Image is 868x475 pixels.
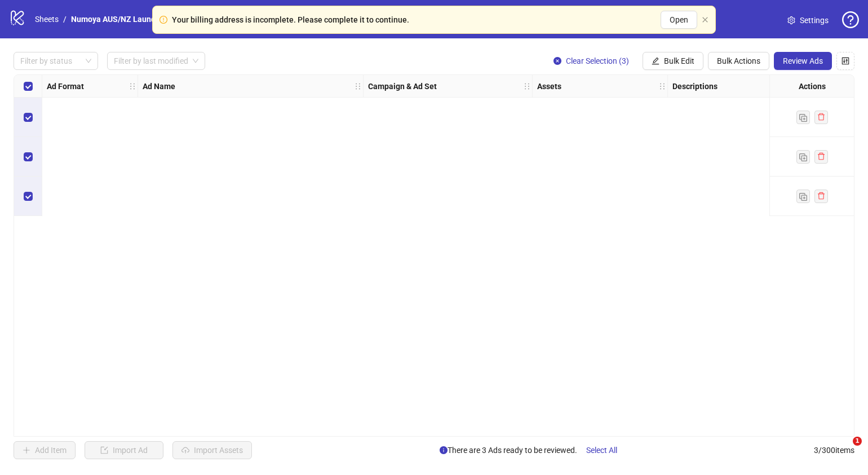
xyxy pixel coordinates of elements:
[830,437,857,464] iframe: Intercom live chat
[708,52,769,70] button: Bulk Actions
[14,441,76,459] button: Add Item
[796,150,810,164] button: Duplicate
[670,15,688,24] span: Open
[14,75,42,98] div: Select all rows
[814,444,854,456] span: 3 / 300 items
[836,52,854,70] button: Configure table settings
[529,75,532,97] div: Resize Campaign & Ad Set column
[368,80,437,93] strong: Campaign & Ad Set
[440,446,448,454] span: info-circle
[665,75,667,97] div: Resize Assets column
[523,82,531,90] span: holder
[796,190,810,203] button: Duplicate
[136,82,144,90] span: holder
[783,56,823,65] span: Review Ads
[666,82,674,90] span: holder
[544,52,638,70] button: Clear Selection (3)
[14,177,42,216] div: Select row 3
[796,111,810,124] button: Duplicate
[14,98,42,137] div: Select row 1
[800,14,829,27] span: Settings
[362,82,370,90] span: holder
[160,16,167,24] span: exclamation-circle
[14,137,42,177] div: Select row 2
[778,11,838,29] a: Settings
[652,57,659,65] span: edit
[799,80,826,93] strong: Actions
[129,82,136,90] span: holder
[143,80,175,93] strong: Ad Name
[842,57,849,65] span: control
[85,441,163,459] button: Import Ad
[577,441,626,459] button: Select All
[354,82,362,90] span: holder
[553,57,561,65] span: close-circle
[172,441,252,459] button: Import Assets
[853,437,862,446] span: 1
[566,56,629,65] span: Clear Selection (3)
[33,13,61,25] a: Sheets
[702,16,708,24] button: close
[537,80,561,93] strong: Assets
[661,11,697,29] button: Open
[531,82,539,90] span: holder
[47,80,84,93] strong: Ad Format
[787,16,795,24] span: setting
[69,13,185,25] a: Numoya AUS/NZ Launch Sheet
[658,82,666,90] span: holder
[842,11,859,28] span: question-circle
[774,52,832,70] button: Review Ads
[643,52,703,70] button: Bulk Edit
[664,56,694,65] span: Bulk Edit
[672,80,718,93] strong: Descriptions
[135,75,138,97] div: Resize Ad Format column
[586,446,617,455] span: Select All
[440,441,626,459] span: There are 3 Ads ready to be reviewed.
[172,14,409,26] div: Your billing address is incomplete. Please complete it to continue.
[63,13,67,25] li: /
[717,56,760,65] span: Bulk Actions
[360,75,363,97] div: Resize Ad Name column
